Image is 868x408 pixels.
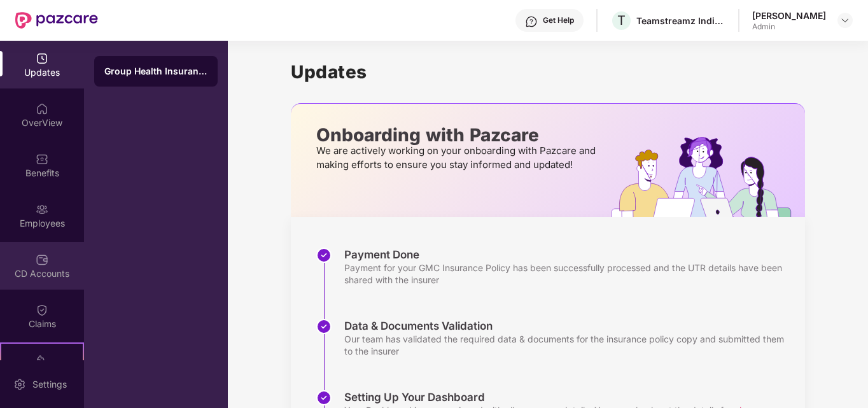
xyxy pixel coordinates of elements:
div: Settings [29,378,71,391]
div: Data & Documents Validation [344,319,792,333]
div: Payment for your GMC Insurance Policy has been successfully processed and the UTR details have be... [344,262,792,286]
div: Admin [752,22,826,32]
div: Payment Done [344,248,792,262]
img: svg+xml;base64,PHN2ZyBpZD0iVXBkYXRlZCIgeG1sbnM9Imh0dHA6Ly93d3cudzMub3JnLzIwMDAvc3ZnIiB3aWR0aD0iMj... [36,52,48,65]
div: Teamstreamz India Private Limited [636,15,725,27]
img: svg+xml;base64,PHN2ZyBpZD0iSG9tZSIgeG1sbnM9Imh0dHA6Ly93d3cudzMub3JnLzIwMDAvc3ZnIiB3aWR0aD0iMjAiIG... [36,102,48,115]
div: Group Health Insurance [104,65,207,78]
img: svg+xml;base64,PHN2ZyBpZD0iQ2xhaW0iIHhtbG5zPSJodHRwOi8vd3d3LnczLm9yZy8yMDAwL3N2ZyIgd2lkdGg9IjIwIi... [36,304,48,316]
img: svg+xml;base64,PHN2ZyB4bWxucz0iaHR0cDovL3d3dy53My5vcmcvMjAwMC9zdmciIHdpZHRoPSIyMSIgaGVpZ2h0PSIyMC... [36,354,48,367]
img: svg+xml;base64,PHN2ZyBpZD0iU3RlcC1Eb25lLTMyeDMyIiB4bWxucz0iaHR0cDovL3d3dy53My5vcmcvMjAwMC9zdmciIH... [316,390,332,405]
div: Our team has validated the required data & documents for the insurance policy copy and submitted ... [344,333,792,357]
img: svg+xml;base64,PHN2ZyBpZD0iSGVscC0zMngzMiIgeG1sbnM9Imh0dHA6Ly93d3cudzMub3JnLzIwMDAvc3ZnIiB3aWR0aD... [525,15,538,28]
p: We are actively working on your onboarding with Pazcare and making efforts to ensure you stay inf... [316,144,599,172]
img: svg+xml;base64,PHN2ZyBpZD0iRHJvcGRvd24tMzJ4MzIiIHhtbG5zPSJodHRwOi8vd3d3LnczLm9yZy8yMDAwL3N2ZyIgd2... [840,15,850,25]
span: T [617,13,626,28]
img: svg+xml;base64,PHN2ZyBpZD0iQmVuZWZpdHMiIHhtbG5zPSJodHRwOi8vd3d3LnczLm9yZy8yMDAwL3N2ZyIgd2lkdGg9Ij... [36,153,48,165]
img: svg+xml;base64,PHN2ZyBpZD0iU3RlcC1Eb25lLTMyeDMyIiB4bWxucz0iaHR0cDovL3d3dy53My5vcmcvMjAwMC9zdmciIH... [316,248,332,263]
img: svg+xml;base64,PHN2ZyBpZD0iRW1wbG95ZWVzIiB4bWxucz0iaHR0cDovL3d3dy53My5vcmcvMjAwMC9zdmciIHdpZHRoPS... [36,203,48,216]
div: Setting Up Your Dashboard [344,390,758,404]
img: New Pazcare Logo [15,12,98,29]
img: svg+xml;base64,PHN2ZyBpZD0iQ0RfQWNjb3VudHMiIGRhdGEtbmFtZT0iQ0QgQWNjb3VudHMiIHhtbG5zPSJodHRwOi8vd3... [36,253,48,266]
div: [PERSON_NAME] [752,10,826,22]
img: svg+xml;base64,PHN2ZyBpZD0iU3RlcC1Eb25lLTMyeDMyIiB4bWxucz0iaHR0cDovL3d3dy53My5vcmcvMjAwMC9zdmciIH... [316,319,332,334]
p: Onboarding with Pazcare [316,129,599,141]
h1: Updates [291,61,805,83]
img: svg+xml;base64,PHN2ZyBpZD0iU2V0dGluZy0yMHgyMCIgeG1sbnM9Imh0dHA6Ly93d3cudzMub3JnLzIwMDAvc3ZnIiB3aW... [13,378,26,391]
div: Get Help [543,15,574,25]
img: hrOnboarding [611,137,805,217]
